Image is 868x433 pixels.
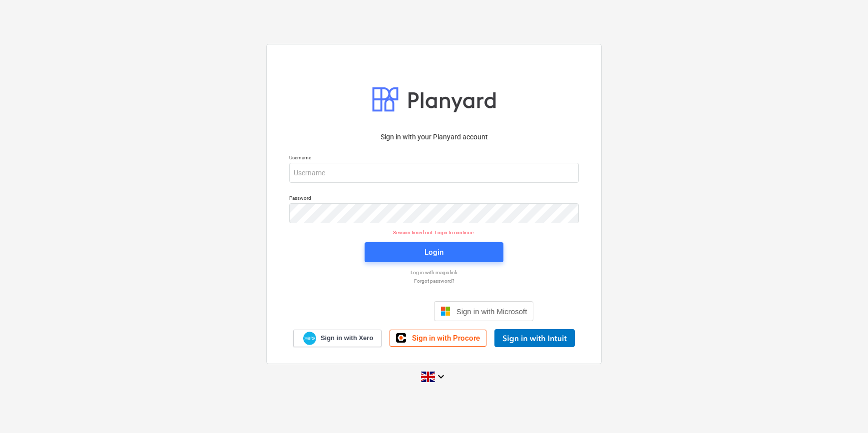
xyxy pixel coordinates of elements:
[818,385,868,433] iframe: Chat Widget
[412,334,480,343] span: Sign in with Procore
[289,195,579,203] p: Password
[425,246,443,259] div: Login
[456,307,527,316] span: Sign in with Microsoft
[289,154,579,163] p: Username
[440,306,450,316] img: Microsoft logo
[289,163,579,183] input: Username
[283,229,585,236] p: Session timed out. Login to continue.
[284,278,584,284] a: Forgot password?
[289,132,579,142] p: Sign in with your Planyard account
[303,332,316,345] img: Xero logo
[293,330,382,347] a: Sign in with Xero
[284,269,584,276] a: Log in with magic link
[330,300,431,322] iframe: Sign in with Google Button
[390,330,486,347] a: Sign in with Procore
[365,242,503,262] button: Login
[321,334,373,343] span: Sign in with Xero
[435,371,447,383] i: keyboard_arrow_down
